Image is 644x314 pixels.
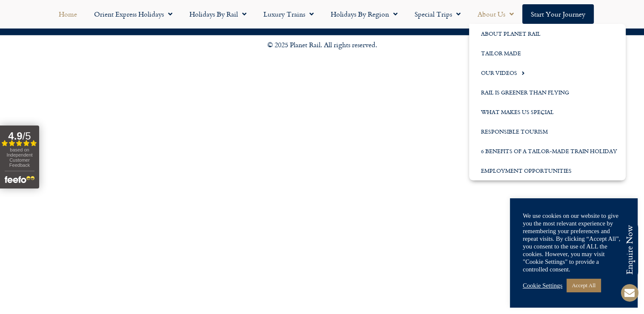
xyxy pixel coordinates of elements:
a: Our Videos [469,63,626,83]
a: What Makes us Special [469,102,626,122]
a: About Planet Rail [469,24,626,43]
a: Cookie Settings [523,282,562,289]
a: Special Trips [406,4,469,24]
a: Luxury Trains [255,4,322,24]
a: Home [50,4,86,24]
a: Holidays by Region [322,4,406,24]
a: 6 Benefits of a Tailor-Made Train Holiday [469,141,626,161]
a: Accept All [567,279,601,292]
a: Start your Journey [522,4,594,24]
ul: About Us [469,24,626,180]
a: Rail is Greener than Flying [469,83,626,102]
div: We use cookies on our website to give you the most relevant experience by remembering your prefer... [523,212,625,273]
a: Holidays by Rail [181,4,255,24]
a: Responsible Tourism [469,122,626,141]
p: © 2025 Planet Rail. All rights reserved. [80,40,565,51]
a: About Us [469,4,522,24]
nav: Menu [4,4,640,24]
a: Orient Express Holidays [86,4,181,24]
a: Tailor Made [469,43,626,63]
a: Employment Opportunities [469,161,626,180]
